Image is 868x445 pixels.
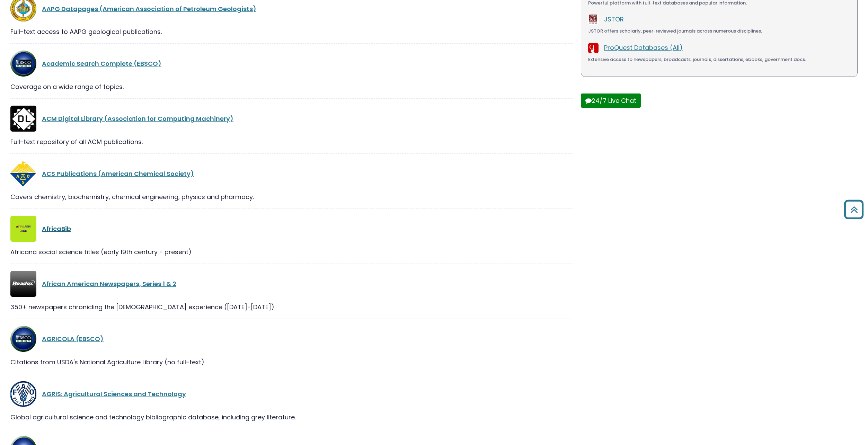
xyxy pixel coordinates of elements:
[588,56,850,63] div: Extensive access to newspapers, broadcasts, journals, dissertations, ebooks, government docs.
[42,390,186,398] a: AGRIS: Agricultural Sciences and Technology
[42,114,233,123] a: ACM Digital Library (Association for Computing Machinery)
[42,169,194,178] a: ACS Publications (American Chemical Society)
[10,27,573,36] div: Full-text access to AAPG geological publications.
[604,43,683,52] a: ProQuest Databases (All)
[42,335,104,343] a: AGRICOLA (EBSCO)
[841,203,866,216] a: Back to Top
[10,82,573,91] div: Coverage on a wide range of topics.
[42,279,176,288] a: African American Newspapers, Series 1 & 2
[581,94,641,108] button: 24/7 Live Chat
[604,15,624,24] a: JSTOR
[10,137,573,146] div: Full-text repository of all ACM publications.
[42,224,71,233] a: AfricaBib
[588,28,850,35] div: JSTOR offers scholarly, peer-reviewed journals across numerous disciplines.
[42,59,161,68] a: Academic Search Complete (EBSCO)
[10,192,573,202] div: Covers chemistry, biochemistry, chemical engineering, physics and pharmacy.
[10,302,573,312] div: 350+ newspapers chronicling the [DEMOGRAPHIC_DATA] experience ([DATE]-[DATE])
[10,247,573,257] div: Africana social science titles (early 19th century - present)
[10,412,573,422] div: Global agricultural science and technology bibliographic database, including grey literature.
[42,5,256,13] a: AAPG Datapages (American Association of Petroleum Geologists)
[10,357,573,367] div: Citations from USDA's National Agriculture Library (no full-text)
